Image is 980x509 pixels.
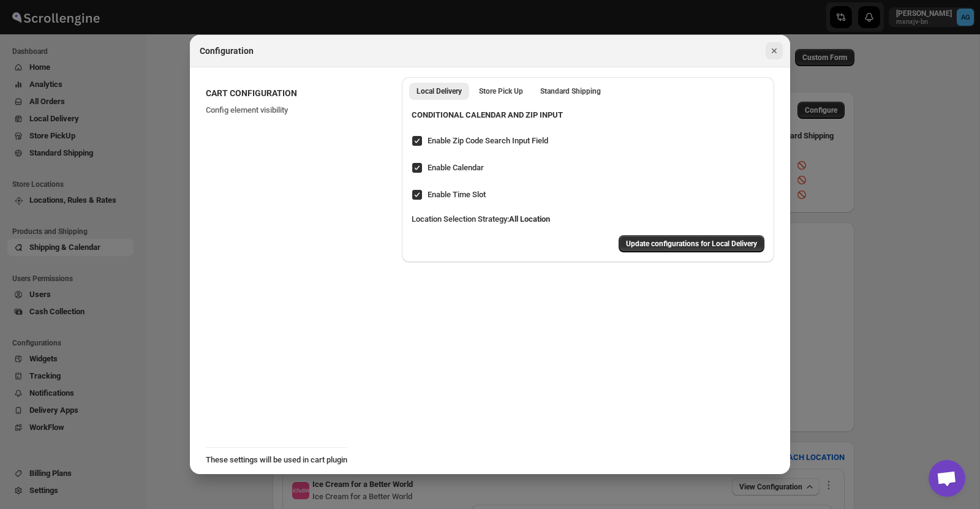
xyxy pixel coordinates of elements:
[929,460,965,497] a: Open chat
[619,235,764,252] button: Update configurations for Local Delivery
[428,136,548,145] span: Enable Zip Code Search Input Field
[412,214,550,224] span: Location Selection Strategy :
[428,190,486,199] span: Enable Time Slot
[206,448,347,466] div: These settings will be used in cart plugin
[206,87,382,99] h2: CART CONFIGURATION
[206,104,382,116] p: Config element visibility
[428,163,484,172] span: Enable Calendar
[509,214,550,224] b: All Location
[472,83,530,100] button: store pickup
[766,42,783,59] button: Close
[409,83,469,100] button: local delivery
[540,86,601,96] span: Standard Shipping
[412,109,764,121] h3: CONDITIONAL CALENDAR AND ZIP INPUT
[533,83,608,100] button: standard shipping
[626,239,757,249] span: Update configurations for Local Delivery
[200,45,254,57] h2: Configuration
[417,86,462,96] span: Local Delivery
[479,86,523,96] span: Store Pick Up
